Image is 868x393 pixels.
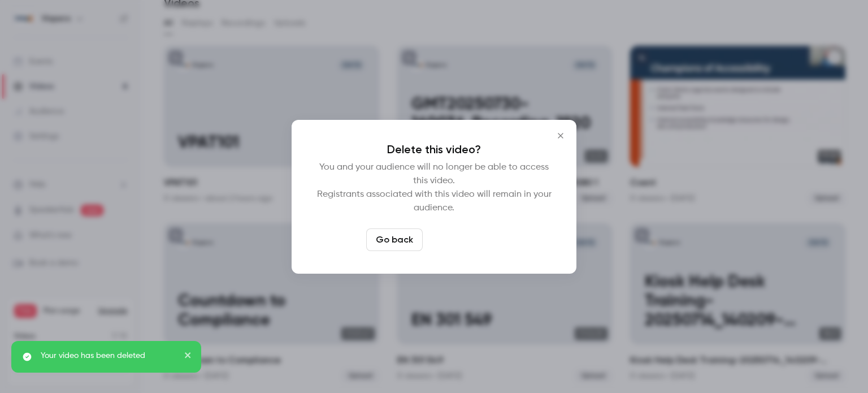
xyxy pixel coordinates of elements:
button: Go back [366,228,423,251]
p: Your video has been deleted [41,350,176,361]
button: close [184,350,192,364]
p: You and your audience will no longer be able to access this video. Registrants associated with th... [314,161,554,215]
button: Close [549,124,572,147]
p: Delete this video? [314,142,554,156]
button: Delete video [427,228,502,251]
